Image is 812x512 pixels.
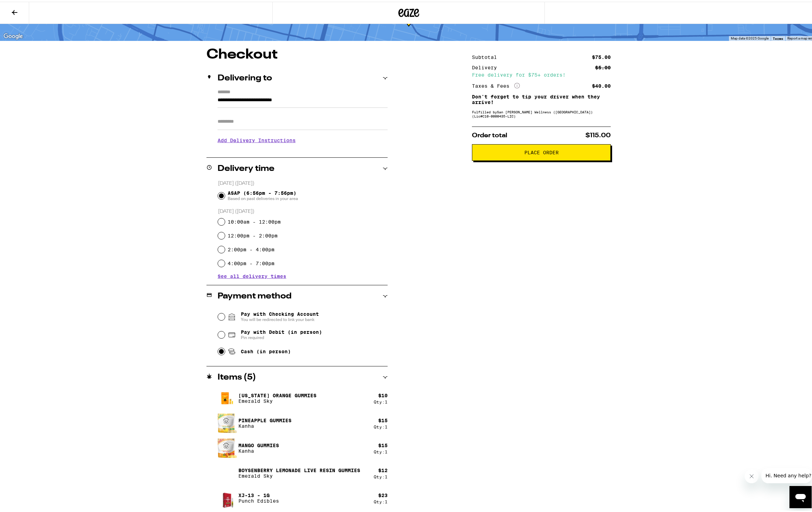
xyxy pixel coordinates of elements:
[378,391,388,397] div: $ 10
[238,391,316,397] p: [US_STATE] Orange Gummies
[472,92,611,103] p: Don't forget to tip your driver when they arrive!
[374,498,388,502] div: Qty: 1
[472,53,502,58] div: Subtotal
[745,468,759,481] iframe: Close message
[773,35,783,39] a: Terms
[378,416,388,422] div: $ 15
[241,347,291,353] span: Cash (in person)
[218,131,388,147] h3: Add Delivery Instructions
[218,372,256,380] h2: Items ( 5 )
[218,411,237,432] img: Pineapple Gummies
[378,441,388,446] div: $ 15
[472,131,507,137] span: Order total
[238,446,279,452] p: Kanha
[241,333,322,339] span: Pin required
[238,466,360,471] p: Boysenberry Lemonade Live Resin Gummies
[524,148,559,153] span: Place Order
[218,436,237,457] img: Mango Gummies
[2,30,25,39] a: Open this area in Google Maps (opens a new window)
[592,53,611,58] div: $75.00
[228,194,298,200] span: Based on past deliveries in your area
[218,147,388,152] p: We'll contact you at [PHONE_NUMBER] when we arrive
[218,207,388,213] p: [DATE] ([DATE])
[374,423,388,427] div: Qty: 1
[2,30,25,39] img: Google
[238,397,316,402] p: Emerald Sky
[238,491,279,496] p: XJ-13 - 1g
[472,63,502,68] div: Delivery
[228,259,274,264] label: 4:00pm - 7:00pm
[228,231,278,237] label: 12:00pm - 2:00pm
[241,328,322,333] span: Pay with Debit (in person)
[472,71,611,76] div: Free delivery for $75+ orders!
[378,466,388,471] div: $ 12
[238,441,279,446] p: Mango Gummies
[238,496,279,502] p: Punch Edibles
[374,398,388,402] div: Qty: 1
[378,491,388,496] div: $ 23
[228,189,298,200] span: ASAP (6:56pm - 7:56pm)
[585,131,611,137] span: $115.00
[206,46,388,60] h1: Checkout
[218,290,291,299] h2: Payment method
[218,163,274,171] h2: Delivery time
[218,462,237,481] img: Boysenberry Lemonade Live Resin Gummies
[731,35,769,38] span: Map data ©2025 Google
[218,484,237,509] img: XJ-13 - 1g
[472,81,520,87] div: Taxes & Fees
[228,245,274,251] label: 2:00pm - 4:00pm
[218,387,237,406] img: California Orange Gummies
[238,471,360,477] p: Emerald Sky
[241,310,319,321] span: Pay with Checking Account
[374,473,388,477] div: Qty: 1
[238,416,291,422] p: Pineapple Gummies
[218,72,272,81] h2: Delivering to
[218,179,388,185] p: [DATE] ([DATE])
[472,108,611,116] div: Fulfilled by San [PERSON_NAME] Wellness ([GEOGRAPHIC_DATA]) (Lic# C10-0000435-LIC )
[218,272,286,277] button: See all delivery times
[374,448,388,452] div: Qty: 1
[789,484,812,506] iframe: Button to launch messaging window
[761,466,812,481] iframe: Message from company
[241,315,319,321] span: You will be redirected to link your bank
[238,422,291,427] p: Kanha
[595,63,611,68] div: $5.00
[228,217,281,223] label: 10:00am - 12:00pm
[592,82,611,87] div: $40.00
[472,142,611,159] button: Place Order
